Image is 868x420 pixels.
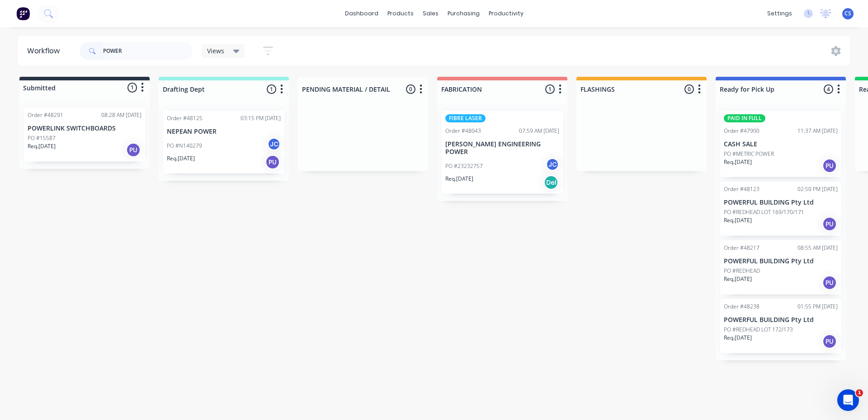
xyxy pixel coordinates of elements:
[445,140,559,156] p: [PERSON_NAME] ENGINEERING POWER
[797,185,838,193] div: 02:50 PM [DATE]
[724,127,759,135] div: Order #47900
[797,244,838,252] div: 08:55 AM [DATE]
[724,114,765,122] div: PAID IN FULL
[519,127,559,135] div: 07:59 AM [DATE]
[724,326,793,334] p: PO #REDHEAD LOT 172/173
[28,125,142,132] p: POWERLINK SWITCHBOARDS
[724,150,774,158] p: PO #METRIC POWER
[822,159,837,173] div: PU
[241,114,281,122] div: 03:15 PM [DATE]
[167,128,281,135] p: NEPEAN POWER
[383,7,418,20] div: products
[163,111,284,173] div: Order #4812503:15 PM [DATE]NEPEAN POWERPO #N140279JCReq.[DATE]PU
[822,217,837,231] div: PU
[101,111,142,119] div: 08:28 AM [DATE]
[724,216,752,224] p: Req. [DATE]
[103,42,193,60] input: Search for orders...
[445,162,483,170] p: PO #23232757
[724,316,838,324] p: POWERFUL BUILDING Pty Ltd
[418,7,443,20] div: sales
[724,257,838,265] p: POWERFUL BUILDING Pty Ltd
[724,334,752,342] p: Req. [DATE]
[267,137,281,151] div: JC
[207,46,224,56] span: Views
[24,107,145,162] div: Order #4829108:28 AM [DATE]POWERLINK SWITCHBOARDSPO #15587Req.[DATE]PU
[28,142,56,150] p: Req. [DATE]
[720,240,841,294] div: Order #4821708:55 AM [DATE]POWERFUL BUILDING Pty LtdPO #REDHEADReq.[DATE]PU
[28,111,63,119] div: Order #48291
[265,155,280,169] div: PU
[546,158,559,171] div: JC
[724,244,759,252] div: Order #48217
[445,175,473,183] p: Req. [DATE]
[763,7,797,20] div: settings
[484,7,528,20] div: productivity
[837,389,859,411] iframe: Intercom live chat
[340,7,383,20] a: dashboard
[126,143,141,157] div: PU
[720,182,841,236] div: Order #4812302:50 PM [DATE]POWERFUL BUILDING Pty LtdPO #REDHEAD LOT 169/170/171Req.[DATE]PU
[724,185,759,193] div: Order #48123
[167,142,202,150] p: PO #N140279
[724,158,752,166] p: Req. [DATE]
[445,114,486,122] div: FIBRE LASER
[724,140,838,148] p: CASH SALE
[822,275,837,290] div: PU
[844,9,851,18] span: CS
[856,389,863,397] span: 1
[167,154,195,163] p: Req. [DATE]
[797,303,838,311] div: 01:55 PM [DATE]
[442,111,563,194] div: FIBRE LASEROrder #4804307:59 AM [DATE][PERSON_NAME] ENGINEERING POWERPO #23232757JCReq.[DATE]Del
[167,114,203,122] div: Order #48125
[724,208,804,216] p: PO #REDHEAD LOT 169/170/171
[443,7,484,20] div: purchasing
[720,111,841,177] div: PAID IN FULLOrder #4790011:37 AM [DATE]CASH SALEPO #METRIC POWERReq.[DATE]PU
[724,275,752,283] p: Req. [DATE]
[28,134,56,142] p: PO #15587
[16,7,30,20] img: Factory
[822,334,837,349] div: PU
[724,303,759,311] div: Order #48238
[445,127,481,135] div: Order #48043
[724,267,760,275] p: PO #REDHEAD
[544,175,558,190] div: Del
[720,299,841,353] div: Order #4823801:55 PM [DATE]POWERFUL BUILDING Pty LtdPO #REDHEAD LOT 172/173Req.[DATE]PU
[797,127,838,135] div: 11:37 AM [DATE]
[27,46,64,56] div: Workflow
[724,199,838,206] p: POWERFUL BUILDING Pty Ltd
